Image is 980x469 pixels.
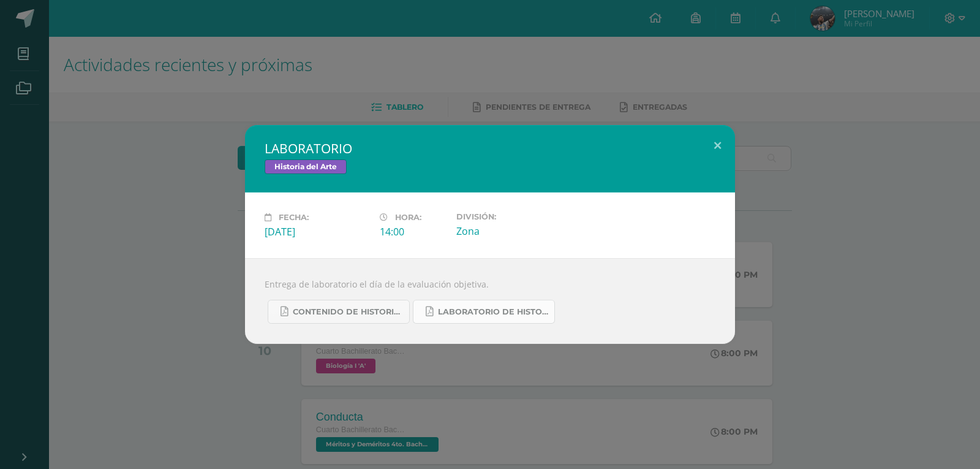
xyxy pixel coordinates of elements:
[279,213,309,222] span: Fecha:
[700,125,735,167] button: Close (Esc)
[245,258,735,344] div: Entrega de laboratorio el día de la evaluación objetiva.
[265,140,715,157] h2: LABORATORIO
[268,300,410,324] a: CONTENIDO DE HISTORIA DEL ARTE UIV.pdf
[265,225,370,238] div: [DATE]
[395,213,421,222] span: Hora:
[293,307,403,317] span: CONTENIDO DE HISTORIA DEL ARTE UIV.pdf
[456,224,562,238] div: Zona
[438,307,548,317] span: LABORATORIO DE HISTORIA DEL ARTE.pdf
[456,212,562,221] label: División:
[380,225,447,238] div: 14:00
[265,159,347,174] span: Historia del Arte
[413,300,555,324] a: LABORATORIO DE HISTORIA DEL ARTE.pdf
